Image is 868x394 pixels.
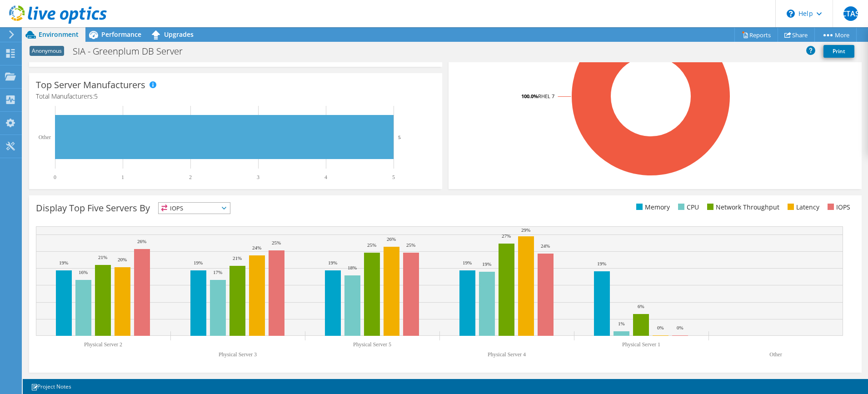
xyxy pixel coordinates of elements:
[778,28,815,42] a: Share
[272,240,281,245] text: 25%
[843,6,858,21] span: CTAS
[137,239,146,244] text: 26%
[159,203,230,214] span: IOPS
[705,202,779,212] li: Network Throughput
[164,30,194,39] span: Upgrades
[787,10,795,18] svg: \n
[36,80,145,90] h3: Top Server Manufacturers
[219,351,257,358] text: Physical Server 3
[39,30,79,39] span: Environment
[118,257,127,262] text: 20%
[814,28,857,42] a: More
[30,46,64,56] span: Anonymous
[618,321,625,326] text: 1%
[252,245,261,250] text: 24%
[324,174,327,180] text: 4
[194,260,203,265] text: 19%
[823,45,854,58] a: Print
[84,341,122,348] text: Physical Server 2
[398,135,401,140] text: 5
[36,91,435,101] h4: Total Manufacturers:
[257,174,259,180] text: 3
[189,174,192,180] text: 2
[677,325,683,330] text: 0%
[638,304,644,309] text: 6%
[785,202,819,212] li: Latency
[634,202,670,212] li: Memory
[328,260,337,265] text: 19%
[392,174,395,180] text: 5
[622,341,660,348] text: Physical Server 1
[98,254,107,260] text: 21%
[541,243,550,249] text: 24%
[488,351,526,358] text: Physical Server 4
[25,381,78,392] a: Project Notes
[353,341,391,348] text: Physical Server 5
[367,242,376,248] text: 25%
[825,202,850,212] li: IOPS
[657,325,664,330] text: 0%
[406,242,415,248] text: 25%
[734,28,778,42] a: Reports
[233,255,242,261] text: 21%
[101,30,141,39] span: Performance
[121,174,124,180] text: 1
[39,134,51,140] text: Other
[348,265,357,270] text: 18%
[54,174,56,180] text: 0
[463,260,472,265] text: 19%
[597,261,606,266] text: 19%
[538,93,554,100] tspan: RHEL 7
[94,92,98,100] span: 5
[79,269,88,275] text: 16%
[521,227,530,233] text: 29%
[213,269,222,275] text: 17%
[521,93,538,100] tspan: 100.0%
[769,351,782,358] text: Other
[502,233,511,239] text: 27%
[482,261,491,267] text: 19%
[69,46,197,56] h1: SIA - Greenplum DB Server
[676,202,699,212] li: CPU
[59,260,68,265] text: 19%
[387,236,396,242] text: 26%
